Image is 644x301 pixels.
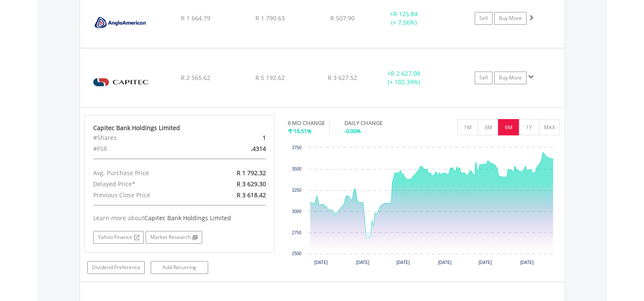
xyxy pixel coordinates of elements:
text: [DATE] [396,260,410,265]
div: + (+ 102.39%) [372,69,436,86]
a: Market Research [146,231,202,244]
div: 1 [210,132,272,143]
span: R 3 629.30 [237,180,266,188]
span: -0.00% [344,127,361,135]
text: 3250 [292,188,302,193]
span: R 1 664.79 [181,14,210,22]
button: 1M [457,119,478,135]
a: Yahoo Finance [93,231,144,244]
div: Capitec Bank Holdings Limited [93,124,266,132]
div: Learn more about [93,214,266,222]
span: 16.51% [294,127,312,135]
a: Add Recurring [151,261,208,274]
button: 1Y [518,119,539,135]
button: 3M [478,119,498,135]
span: Capitec Bank Holdings Limited [144,214,231,222]
text: [DATE] [520,260,534,265]
a: Buy More [494,71,527,84]
a: Sell [475,12,492,25]
span: R 3 627.52 [328,74,357,82]
img: EQU.ZA.CPI.png [84,59,157,105]
text: [DATE] [478,260,492,265]
div: Chart. Highcharts interactive chart. [288,143,560,271]
svg: Interactive chart [288,143,560,271]
div: Avg. Purchase Price [87,168,211,179]
text: 3750 [292,145,302,150]
text: [DATE] [356,260,369,265]
div: #Shares [87,132,211,143]
button: MAX [539,119,560,135]
a: Sell [475,71,492,84]
a: Buy More [494,12,527,25]
a: Dividend Preference [87,261,145,274]
text: 3000 [292,209,302,214]
text: 2750 [292,230,302,235]
div: #FSR [87,143,211,154]
span: R 1 790.63 [255,14,285,22]
text: [DATE] [438,260,452,265]
text: [DATE] [314,260,328,265]
span: R 1 792.32 [237,169,266,177]
span: R 507.90 [330,14,355,22]
div: 6 MO CHANGE [288,119,325,127]
button: 6M [498,119,519,135]
div: .4314 [210,143,272,154]
span: R 3 618.42 [237,191,266,199]
span: R 2 627.00 [391,69,420,77]
div: DAILY CHANGE [344,119,412,127]
div: Previous Close Price [87,190,211,201]
div: + (+ 7.56%) [372,10,436,27]
text: 3500 [292,167,302,171]
div: Delayed Price* [87,179,211,190]
span: R 125.84 [393,10,418,18]
span: R 2 565.62 [181,74,210,82]
span: R 5 192.62 [255,74,285,82]
text: 2500 [292,251,302,256]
